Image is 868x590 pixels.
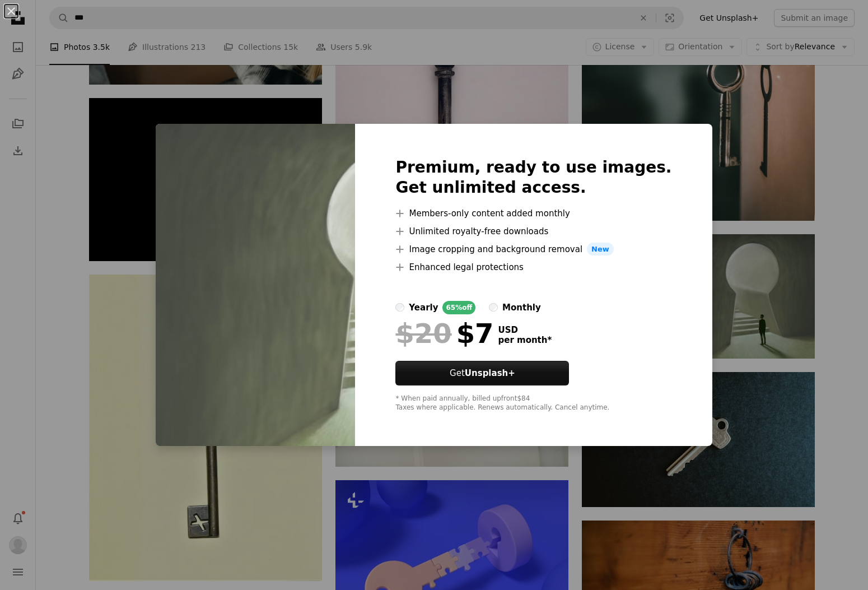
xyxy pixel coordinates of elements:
li: Image cropping and background removal [395,243,671,256]
input: monthly [489,303,498,312]
div: 65% off [442,301,475,314]
span: $20 [395,319,451,348]
li: Unlimited royalty-free downloads [395,225,671,238]
div: $7 [395,319,493,348]
li: Members-only content added monthly [395,207,671,220]
span: USD [498,325,552,335]
div: monthly [502,301,541,314]
strong: Unsplash+ [465,368,515,378]
div: * When paid annually, billed upfront $84 Taxes where applicable. Renews automatically. Cancel any... [395,394,671,412]
div: yearly [409,301,438,314]
a: GetUnsplash+ [395,361,569,385]
h2: Premium, ready to use images. Get unlimited access. [395,157,671,198]
img: premium_photo-1711987473678-bc2570201561 [156,124,355,447]
span: per month * [498,335,552,345]
span: New [587,243,614,256]
li: Enhanced legal protections [395,261,671,274]
input: yearly65%off [395,303,404,312]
